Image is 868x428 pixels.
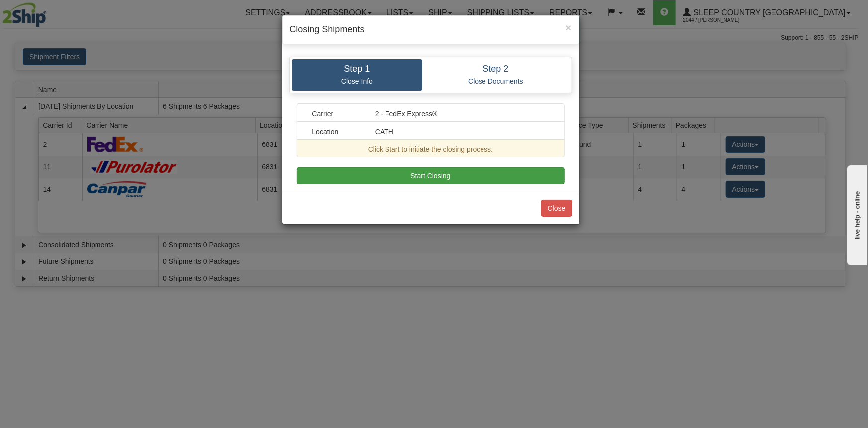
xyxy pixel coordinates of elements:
[430,64,562,74] h4: Step 2
[299,77,415,86] p: Close Info
[299,64,415,74] h4: Step 1
[422,59,570,91] a: Step 2 Close Documents
[297,167,565,184] button: Start Closing
[292,59,422,91] a: Step 1 Close Info
[305,109,368,119] div: Carrier
[368,127,557,137] div: CATH
[430,77,562,86] p: Close Documents
[565,22,571,33] button: Close
[845,163,867,265] iframe: chat widget
[541,200,572,217] button: Close
[290,23,572,36] h4: Closing Shipments
[7,8,92,16] div: live help - online
[305,127,368,137] div: Location
[565,22,571,33] span: ×
[305,144,557,154] div: Click Start to initiate the closing process.
[368,109,557,119] div: 2 - FedEx Express®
